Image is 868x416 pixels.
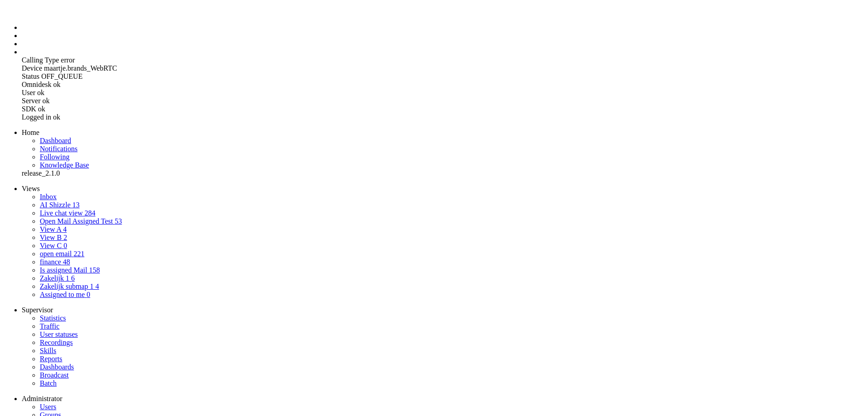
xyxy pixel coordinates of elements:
[22,64,42,72] span: Device
[72,201,80,209] span: 13
[87,291,90,298] span: 0
[40,153,70,161] a: Following
[22,395,864,403] li: Administrator
[37,89,44,96] span: ok
[40,234,61,241] span: View B
[53,113,60,121] span: ok
[40,258,70,266] a: finance 48
[22,169,60,177] span: release_2.1.0
[40,234,67,241] a: View B 2
[63,225,66,233] span: 4
[40,201,71,209] span: AI Shizzle
[40,314,66,322] a: translate('statistics')
[40,258,61,266] span: finance
[40,266,100,274] a: Is assigned Mail 158
[40,274,75,282] a: Zakelijk 1 6
[22,306,864,314] li: Supervisor
[61,56,75,64] span: error
[22,185,864,193] li: Views
[40,242,67,249] a: View C 0
[22,48,864,56] li: Admin menu
[53,81,61,88] span: ok
[40,137,71,144] span: Dashboard
[22,32,864,40] li: Tickets menu
[44,64,117,72] span: maartje.brands_WebRTC
[22,7,38,15] a: Omnidesk
[22,89,35,96] span: User
[40,250,85,258] a: open email 221
[4,129,864,177] ul: dashboard menu items
[40,209,95,217] a: Live chat view 284
[85,209,95,217] span: 284
[40,161,89,169] span: Knowledge Base
[40,339,73,346] a: Recordings
[4,7,864,121] ul: Menu
[63,242,67,249] span: 0
[40,347,56,354] a: Skills
[63,234,67,241] span: 2
[40,403,56,411] a: Users
[63,258,70,266] span: 48
[22,129,864,137] li: Home menu item
[40,242,61,249] span: View C
[40,291,85,298] span: Assigned to me
[22,105,36,113] span: SDK
[40,250,72,258] span: open email
[41,72,83,80] span: OFF_QUEUE
[40,282,99,290] a: Zakelijk submap 1 4
[40,355,62,363] a: Reports
[22,72,39,80] span: Status
[95,282,99,290] span: 4
[115,217,122,225] span: 53
[40,137,71,144] a: Dashboard menu item
[40,217,113,225] span: Open Mail Assigned Test
[40,209,83,217] span: Live chat view
[71,274,75,282] span: 6
[40,266,87,274] span: Is assigned Mail
[40,282,94,290] span: Zakelijk submap 1
[40,161,89,169] a: Knowledge base
[40,145,78,153] a: Notifications menu item
[40,322,60,330] a: Traffic
[40,330,78,338] a: User statuses
[40,314,66,322] span: Statistics
[40,145,78,153] span: Notifications
[40,225,66,233] a: View A 4
[40,225,61,233] span: View A
[40,379,57,387] a: Batch
[40,201,80,209] a: AI Shizzle 13
[40,291,90,298] a: Assigned to me 0
[22,56,59,64] span: Calling Type
[40,193,57,201] a: Inbox
[22,24,864,32] li: Dashboard menu
[40,274,69,282] span: Zakelijk 1
[22,97,41,105] span: Server
[74,250,85,258] span: 221
[40,363,74,371] a: Dashboards
[89,266,100,274] span: 158
[22,40,864,48] li: Supervisor menu
[22,81,52,88] span: Omnidesk
[40,371,69,379] a: Broadcast
[40,217,122,225] a: Open Mail Assigned Test 53
[22,113,51,121] span: Logged in
[42,97,50,105] span: ok
[38,105,45,113] span: ok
